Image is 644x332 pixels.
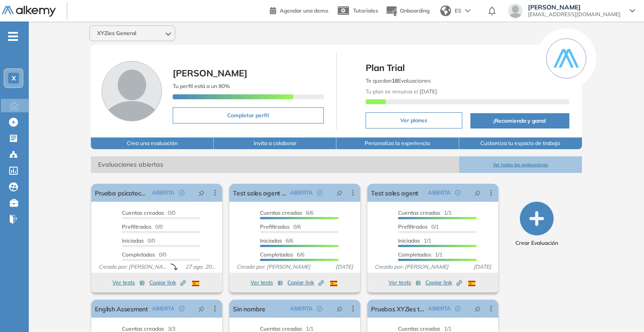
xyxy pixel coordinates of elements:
span: 0/6 [260,223,301,230]
span: XYZies General [97,30,136,37]
a: Test sales agent 2.0 [233,184,286,202]
span: Prefiltrados [122,223,152,230]
span: Prefiltrados [398,223,428,230]
button: Onboarding [385,1,429,21]
span: ABIERTA [428,305,451,313]
button: Ver tests [112,277,145,288]
span: 0/1 [398,223,439,230]
span: Completados [398,251,431,258]
span: Tu plan se renueva el [366,88,437,95]
span: Completados [122,251,155,258]
button: Personaliza la experiencia [336,137,459,149]
span: Prefiltrados [260,223,290,230]
button: Invita a colaborar [214,137,336,149]
span: ABIERTA [290,189,313,197]
button: pushpin [468,301,487,316]
span: ABIERTA [152,305,174,313]
b: 18 [392,77,398,84]
span: 0/0 [122,237,155,244]
button: pushpin [330,301,349,316]
span: 6/6 [260,251,304,258]
i: - [8,35,18,37]
span: Creado por: [PERSON_NAME] [95,263,170,271]
span: [DATE] [470,263,495,271]
span: Creado por: [PERSON_NAME] [233,263,314,271]
span: Plan Trial [366,61,569,75]
a: Test sales agent [371,184,418,202]
img: ESP [330,281,337,286]
span: Cuentas creadas [260,209,302,216]
span: Tutoriales [353,7,378,14]
span: Iniciadas [260,237,282,244]
span: pushpin [198,305,205,312]
span: Iniciadas [398,237,420,244]
span: ABIERTA [290,305,313,313]
span: Cuentas creadas [398,209,440,216]
span: [PERSON_NAME] [173,67,247,79]
a: Agendar una demo [270,4,328,15]
button: Crear Evaluación [515,202,558,247]
button: Copiar link [149,277,186,288]
span: pushpin [336,189,343,196]
button: ¡Recomienda y gana! [470,113,569,128]
span: Crear Evaluación [515,239,558,247]
button: pushpin [330,186,349,200]
span: 1/1 [398,237,431,244]
span: 1/1 [398,209,452,216]
button: pushpin [468,186,487,200]
span: Te quedan Evaluaciones [366,77,431,84]
button: Completar perfil [173,107,323,124]
span: pushpin [474,189,481,196]
button: Ver tests [250,277,283,288]
span: check-circle [317,306,322,311]
span: Completados [260,251,293,258]
img: ESP [468,281,475,286]
button: Copiar link [425,277,462,288]
span: ABIERTA [428,189,451,197]
span: Copiar link [149,279,186,287]
img: arrow [465,9,470,13]
span: 0/0 [122,223,163,230]
span: ES [455,7,461,15]
a: Pruebas XYZies test [371,300,425,318]
span: pushpin [198,189,205,196]
button: Ver planes [366,112,463,128]
div: Widget de chat [599,289,644,332]
img: ESP [192,281,199,286]
b: [DATE] [418,88,437,95]
span: Cuentas creadas [260,325,302,332]
img: Foto de perfil [102,61,162,121]
img: world [440,5,451,16]
iframe: Chat Widget [599,289,644,332]
span: 1/1 [260,325,313,332]
button: Ver todas las evaluaciones [459,156,582,173]
span: check-circle [455,190,461,195]
button: Crea una evaluación [91,137,214,149]
span: Cuentas creadas [398,325,440,332]
a: Sin nombre [233,300,265,318]
span: Onboarding [400,7,429,14]
span: Evaluaciones abiertas [91,156,459,173]
span: [DATE] [332,263,357,271]
span: check-circle [179,190,184,195]
span: 1/1 [398,325,452,332]
span: check-circle [179,306,184,311]
button: Customiza tu espacio de trabajo [459,137,582,149]
span: 3/3 [122,325,175,332]
button: Ver tests [389,277,421,288]
span: Copiar link [425,279,462,287]
button: Copiar link [287,277,324,288]
span: Creado por: [PERSON_NAME] [371,263,452,271]
button: pushpin [192,186,211,200]
span: check-circle [455,306,461,311]
span: Agendar una demo [280,7,328,14]
span: ABIERTA [152,189,174,197]
span: 6/6 [260,209,313,216]
span: 27 ago. 2025 [182,263,219,271]
span: check-circle [317,190,322,195]
span: Iniciadas [122,237,144,244]
span: Cuentas creadas [122,209,164,216]
span: Copiar link [287,279,324,287]
span: 0/0 [122,209,175,216]
span: X [12,75,16,82]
